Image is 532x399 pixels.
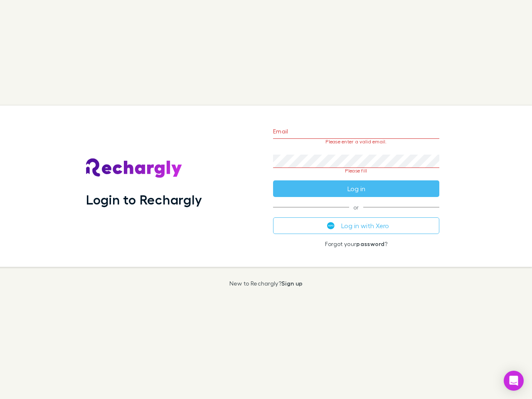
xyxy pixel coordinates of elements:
button: Log in with Xero [273,217,439,234]
img: Rechargly's Logo [86,158,182,178]
h1: Login to Rechargly [86,192,202,207]
div: Open Intercom Messenger [504,371,524,391]
button: Log in [273,180,439,197]
p: Please fill [273,168,439,174]
p: New to Rechargly? [229,280,303,287]
a: Sign up [281,280,303,287]
p: Forgot your ? [273,241,439,247]
p: Please enter a valid email. [273,139,439,145]
img: Xero's logo [327,222,335,229]
a: password [356,240,384,247]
